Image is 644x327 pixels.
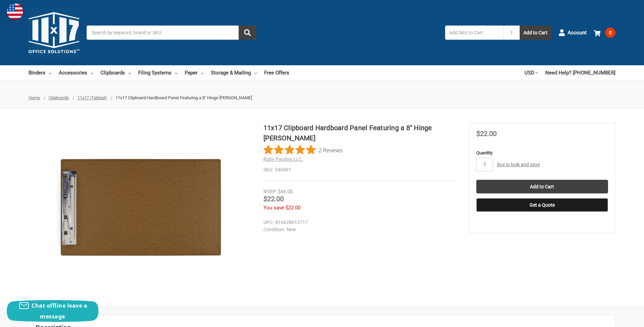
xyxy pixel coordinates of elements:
[7,300,98,322] button: Chat offline leave a message
[264,65,289,80] a: Free Offers
[32,302,87,320] span: Chat offline leave a message
[476,150,608,156] label: Quantity:
[476,198,608,212] button: Get a Quote
[558,24,587,41] a: Account
[263,123,458,143] h1: 11x17 Clipboard Hardboard Panel Featuring a 8" Hinge [PERSON_NAME]
[263,188,276,195] div: MSRP
[476,130,497,138] span: $22.00
[525,65,538,80] a: USD
[545,65,615,80] a: Need Help? [PHONE_NUMBER]
[263,219,274,226] dt: UPC:
[594,24,615,41] a: 0
[318,145,343,155] span: 2 Reviews
[263,226,455,233] dd: New
[445,25,503,40] input: Add SKU to Cart
[520,25,551,40] button: Add to Cart
[263,219,455,226] dd: 816628013717
[263,145,343,155] button: Rated 5 out of 5 stars from 2 reviews. Jump to reviews.
[49,95,69,100] a: Clipboards
[29,65,52,80] a: Binders
[77,95,107,100] a: 11x17 (Tabloid)
[263,205,284,211] span: You save
[605,28,615,38] span: 0
[115,95,252,100] span: 11x17 Clipboard Hardboard Panel Featuring a 8" Hinge [PERSON_NAME]
[100,65,131,80] a: Clipboards
[278,189,293,195] span: $44.00
[29,7,79,58] img: 11x17.com
[59,65,93,80] a: Accessories
[211,65,257,80] a: Storage & Mailing
[7,3,23,20] img: duty and tax information for United States
[55,123,225,293] img: 11x17 Clipboard Hardboard Panel Featuring a 8" Hinge Clip Brown
[138,65,178,80] a: Filing Systems
[263,195,284,203] span: $22.00
[263,166,273,173] dt: SKU:
[263,156,303,162] a: Ruby Paulina LLC.
[29,95,40,100] a: Home
[476,180,608,193] input: Add to Cart
[87,25,256,40] input: Search by keyword, brand or SKU
[568,29,587,37] span: Account
[185,65,204,80] a: Paper
[263,226,285,233] dt: Condition:
[286,205,300,211] span: $22.00
[497,162,540,167] a: Buy in bulk and save
[263,166,458,173] dd: 540461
